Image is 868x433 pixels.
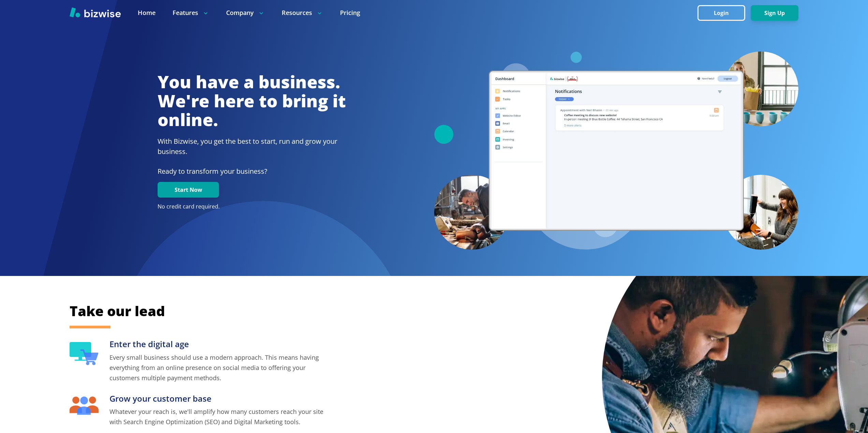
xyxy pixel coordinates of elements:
[70,7,121,17] img: Bizwise Logo
[109,339,325,350] h3: Enter the digital age
[158,182,219,198] button: Start Now
[109,406,325,427] p: Whatever your reach is, we'll amplify how many customers reach your site with Search Engine Optim...
[751,5,798,21] button: Sign Up
[158,73,346,129] h1: You have a business. We're here to bring it online.
[138,9,156,17] a: Home
[697,5,745,21] button: Login
[158,166,346,176] p: Ready to transform your business?
[158,187,219,193] a: Start Now
[109,393,325,404] h3: Grow your customer base
[109,352,325,383] p: Every small business should use a modern approach. This means having everything from an online pr...
[697,10,751,16] a: Login
[173,9,209,17] p: Features
[70,397,99,415] img: Grow your customer base Icon
[751,10,798,16] a: Sign Up
[340,9,360,17] a: Pricing
[226,9,265,17] p: Company
[158,203,346,211] p: No credit card required.
[158,136,346,157] h2: With Bizwise, you get the best to start, run and grow your business.
[282,9,323,17] p: Resources
[70,342,99,365] img: Enter the digital age Icon
[70,302,581,320] h2: Take our lead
